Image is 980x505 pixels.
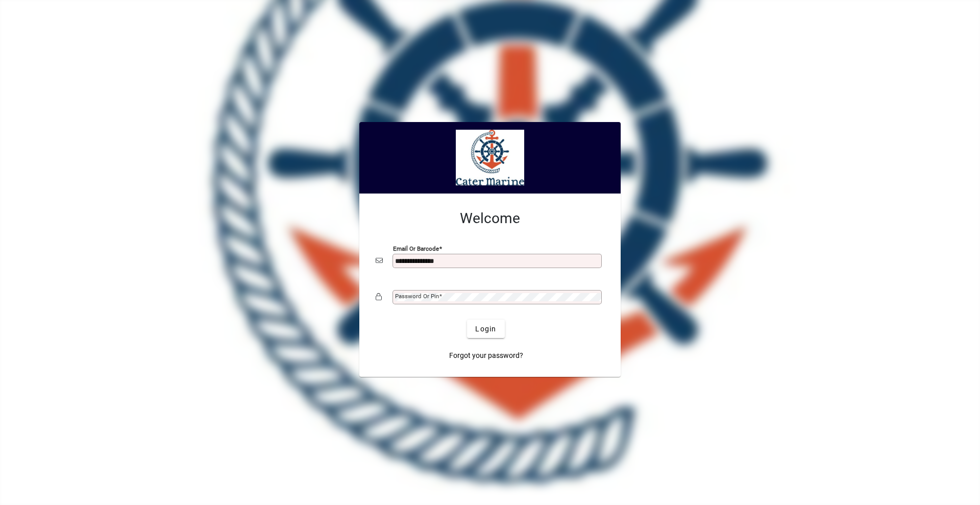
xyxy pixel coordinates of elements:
span: Login [475,324,496,334]
span: Forgot your password? [449,350,523,361]
mat-label: Email or Barcode [393,245,439,252]
a: Forgot your password? [445,346,527,365]
mat-label: Password or Pin [395,293,439,300]
h2: Welcome [376,210,604,227]
button: Login [467,320,504,338]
